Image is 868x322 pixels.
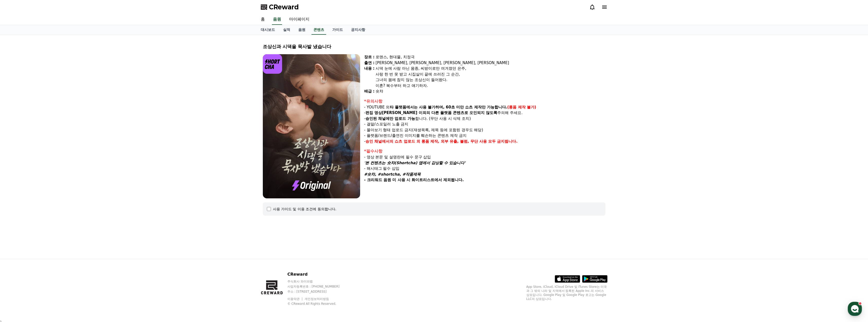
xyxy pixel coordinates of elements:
p: 사업자등록번호 : [PHONE_NUMBER] [287,285,349,289]
p: 주소 : [STREET_ADDRESS] [287,290,349,294]
a: 가이드 [328,25,347,35]
em: #숏챠, #shortcha, #작품제목 [364,172,421,177]
div: 로맨스, 현대물, 치정극 [376,54,605,60]
div: 조상신과 시댁을 묵사발 냈습니다 [263,43,605,50]
a: 콘텐츠 [311,25,326,35]
strong: - 크리워드 음원 미 사용 시 화이트리스트에서 제외됩니다. [364,178,464,182]
p: 주식회사 와이피랩 [287,279,349,283]
p: - YOUTUBE 외 [364,104,605,110]
div: *필수사항 [364,148,605,154]
a: 실적 [279,25,294,35]
p: - 합니다. (무단 사용 시 삭제 조치) [364,116,605,122]
p: - 주의해 주세요. [364,110,605,116]
p: - [364,139,605,144]
div: 이혼? 복수부터 하고 얘기하자. [376,83,605,89]
div: 시댁 눈에 사람 아닌 몸종, 씨받이로만 여겨졌던 은주, [376,66,605,71]
strong: 편집 영상[PERSON_NAME] 이외의 [365,110,430,115]
strong: (롱폼 제작 불가) [507,105,536,109]
div: 출연 : [364,60,375,66]
div: 사용 가이드 및 이용 조건에 동의합니다. [273,206,337,212]
div: 내용 : [364,66,375,88]
p: App Store, iCloud, iCloud Drive 및 iTunes Store는 미국과 그 밖의 나라 및 지역에서 등록된 Apple Inc.의 서비스 상표입니다. Goo... [526,285,607,301]
a: 홈 [257,14,269,25]
a: 마이페이지 [285,14,313,25]
p: CReward [287,271,349,277]
strong: 롱폼 제작, 외부 유출, 불펌, 무단 사용 모두 금지됩니다. [421,139,518,144]
a: 개인정보처리방침 [305,297,329,301]
p: - 영상 본문 및 설명란에 필수 문구 삽입 [364,154,605,160]
div: [PERSON_NAME], [PERSON_NAME], [PERSON_NAME], [PERSON_NAME] [376,60,605,66]
strong: 승인된 채널에만 업로드 가능 [365,116,415,121]
strong: 다른 플랫폼 콘텐츠로 오인되지 않도록 [431,110,497,115]
a: 공지사항 [347,25,369,35]
div: 사랑 한 번 못 받고 시집살이 끝에 쓰러진 그 순간, [376,71,605,77]
a: CReward [261,3,299,11]
a: 음원 [294,25,309,35]
p: - 몰아보기 형태 업로드 금지(재생목록, 제목 등에 포함된 경우도 해당) [364,127,605,133]
p: - 결말/스포일러 노출 금지 [364,121,605,127]
div: 그녀의 몸에 참지 않는 조상신이 들어왔다. [376,77,605,83]
p: - 플랫폼/브랜드/출연진 이미지를 훼손하는 콘텐츠 제작 금지 [364,133,605,139]
em: '본 컨텐츠는 숏챠(Shortcha) 앱에서 감상할 수 있습니다' [364,161,466,165]
div: 장르 : [364,54,375,60]
a: 이용약관 [287,297,303,301]
span: CReward [269,3,299,11]
div: *유의사항 [364,98,605,104]
strong: 승인 채널에서의 쇼츠 업로드 외 [365,139,420,144]
img: video [263,54,360,198]
p: - 해시태그 필수 삽입 [364,166,605,172]
a: 대시보드 [257,25,279,35]
div: 배급 : [364,88,375,94]
img: logo [263,54,282,74]
a: 음원 [272,14,282,25]
div: 숏챠 [376,88,605,94]
p: © CReward All Rights Reserved. [287,302,349,306]
strong: 타 플랫폼에서는 사용 불가하며, 60초 미만 쇼츠 제작만 가능합니다. [390,105,507,109]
